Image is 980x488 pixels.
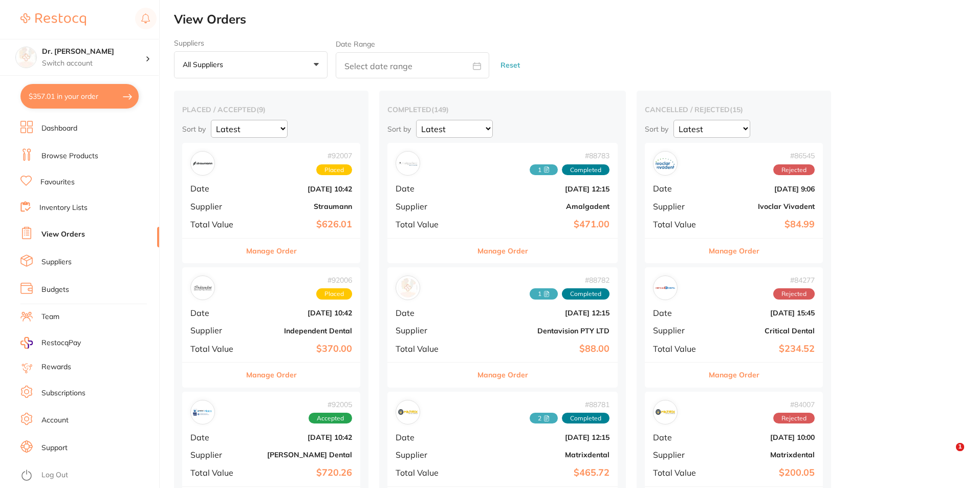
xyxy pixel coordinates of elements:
[562,164,609,176] span: Completed
[653,220,704,229] span: Total Value
[41,257,72,267] a: Suppliers
[174,12,980,27] h2: View Orders
[712,219,815,230] b: $84.99
[396,326,464,335] span: Supplier
[190,433,242,442] span: Date
[477,239,528,263] button: Manage Order
[182,124,206,134] p: Sort by
[174,39,328,47] label: Suppliers
[41,415,69,426] a: Account
[709,363,759,387] button: Manage Order
[530,164,558,176] span: Received
[645,124,668,134] p: Sort by
[773,276,815,284] span: # 84277
[530,413,558,424] span: Received
[336,40,375,48] label: Date Range
[472,468,609,478] b: $465.72
[250,344,352,354] b: $370.00
[250,451,352,459] b: [PERSON_NAME] Dental
[387,105,618,114] h2: completed ( 149 )
[472,327,609,335] b: Dentavision PTY LTD
[40,177,75,187] a: Favourites
[42,47,145,57] h4: Dr. Kim Carr
[712,451,815,459] b: Matrixdental
[472,433,609,441] b: [DATE] 12:15
[656,278,675,298] img: Critical Dental
[956,443,964,451] span: 1
[246,363,297,387] button: Manage Order
[653,468,704,477] span: Total Value
[250,433,352,441] b: [DATE] 10:42
[653,202,704,211] span: Supplier
[773,400,815,409] span: # 84007
[41,443,68,453] a: Support
[562,413,609,424] span: Completed
[316,152,352,160] span: # 92007
[712,344,815,354] b: $234.52
[773,288,815,300] span: Rejected
[530,276,609,284] span: # 88782
[250,327,352,335] b: Independent Dental
[309,413,352,424] span: Accepted
[246,239,297,263] button: Manage Order
[396,308,464,317] span: Date
[193,278,212,298] img: Independent Dental
[653,184,704,193] span: Date
[20,84,139,109] button: $357.01 in your order
[193,402,212,422] img: Erskine Dental
[472,219,609,230] b: $471.00
[773,413,815,424] span: Rejected
[336,52,489,78] input: Select date range
[712,433,815,441] b: [DATE] 10:00
[712,309,815,317] b: [DATE] 15:45
[396,433,464,442] span: Date
[190,450,242,459] span: Supplier
[709,239,759,263] button: Manage Order
[653,344,704,353] span: Total Value
[472,344,609,354] b: $88.00
[190,308,242,317] span: Date
[41,362,71,372] a: Rewards
[174,51,328,79] button: All suppliers
[562,288,609,300] span: Completed
[653,326,704,335] span: Supplier
[396,184,464,193] span: Date
[41,285,69,295] a: Budgets
[773,164,815,176] span: Rejected
[41,151,98,161] a: Browse Products
[16,47,36,68] img: Dr. Kim Carr
[712,202,815,210] b: Ivoclar Vivadent
[41,388,85,398] a: Subscriptions
[182,267,360,388] div: Independent Dental#92006PlacedDate[DATE] 10:42SupplierIndependent DentalTotal Value$370.00Manage ...
[190,184,242,193] span: Date
[387,124,411,134] p: Sort by
[41,338,81,348] span: RestocqPay
[316,276,352,284] span: # 92006
[530,152,609,160] span: # 88783
[190,344,242,353] span: Total Value
[190,202,242,211] span: Supplier
[309,400,352,409] span: # 92005
[472,185,609,193] b: [DATE] 12:15
[472,451,609,459] b: Matrixdental
[653,433,704,442] span: Date
[182,143,360,263] div: Straumann#92007PlacedDate[DATE] 10:42SupplierStraumannTotal Value$626.01Manage Order
[398,278,418,298] img: Dentavision PTY LTD
[656,154,675,173] img: Ivoclar Vivadent
[20,468,156,484] button: Log Out
[396,468,464,477] span: Total Value
[250,219,352,230] b: $626.01
[773,152,815,160] span: # 86545
[396,344,464,353] span: Total Value
[250,202,352,210] b: Straumann
[190,326,242,335] span: Supplier
[41,229,85,240] a: View Orders
[396,202,464,211] span: Supplier
[20,13,86,26] img: Restocq Logo
[182,105,360,114] h2: placed / accepted ( 9 )
[183,60,227,69] p: All suppliers
[396,220,464,229] span: Total Value
[712,327,815,335] b: Critical Dental
[497,52,523,79] button: Reset
[20,337,33,349] img: RestocqPay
